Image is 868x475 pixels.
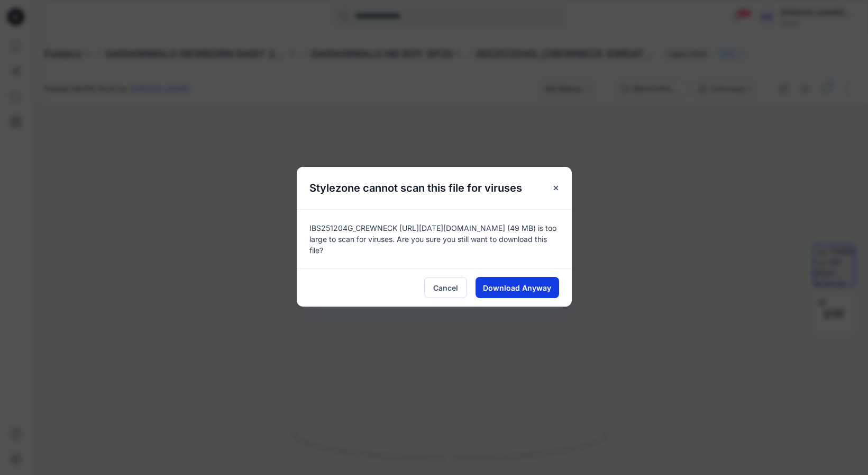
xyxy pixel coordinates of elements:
span: Download Anyway [483,282,551,293]
button: Close [546,178,565,198]
span: Cancel [433,282,458,293]
button: Cancel [424,277,467,298]
h5: Stylezone cannot scan this file for viruses [297,167,535,209]
button: Download Anyway [476,277,559,298]
div: IBS251204G_CREWNECK [URL][DATE][DOMAIN_NAME] (49 MB) is too large to scan for viruses. Are you su... [297,209,572,268]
